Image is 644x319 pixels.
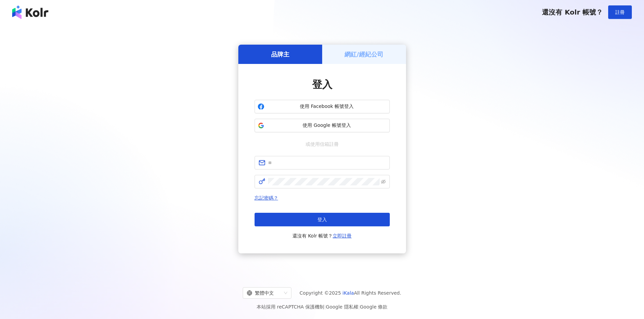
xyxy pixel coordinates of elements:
[247,288,281,298] div: 繁體中文
[255,119,390,132] button: 使用 Google 帳號登入
[608,5,632,19] button: 註冊
[381,179,386,184] span: eye-invisible
[312,78,332,90] span: 登入
[12,5,48,19] img: logo
[255,195,278,201] a: 忘記密碼？
[292,232,352,240] span: 還沒有 Kolr 帳號？
[342,290,354,296] a: iKala
[257,303,387,311] span: 本站採用 reCAPTCHA 保護機制
[326,304,358,310] a: Google 隱私權
[267,122,387,129] span: 使用 Google 帳號登入
[344,50,383,59] h5: 網紅/經紀公司
[324,304,326,310] span: |
[358,304,360,310] span: |
[255,213,390,226] button: 登入
[300,289,401,297] span: Copyright © 2025 All Rights Reserved.
[317,217,327,222] span: 登入
[615,9,625,15] span: 註冊
[267,103,387,110] span: 使用 Facebook 帳號登入
[271,50,289,59] h5: 品牌主
[360,304,387,310] a: Google 條款
[542,8,603,16] span: 還沒有 Kolr 帳號？
[301,140,343,148] span: 或使用信箱註冊
[255,100,390,113] button: 使用 Facebook 帳號登入
[333,233,352,238] a: 立即註冊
